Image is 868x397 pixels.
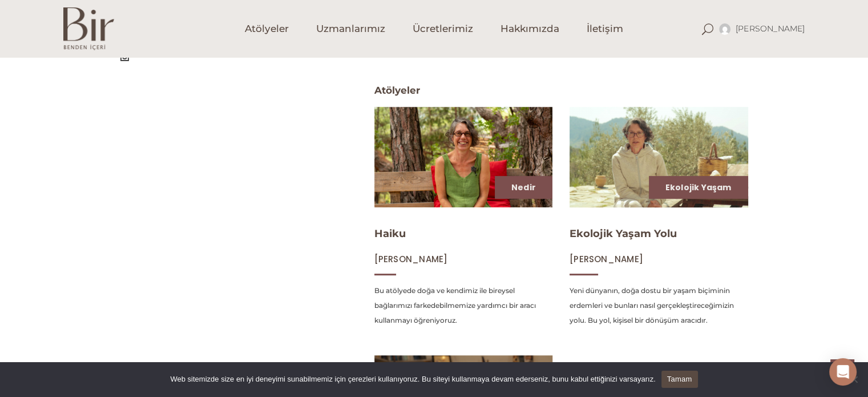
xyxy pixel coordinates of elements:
[570,283,748,328] p: Yeni dünyanın, doğa dostu bir yaşam biçiminin erdemleri ve bunları nasıl gerçekleştireceğimizin y...
[374,254,448,264] a: [PERSON_NAME]
[316,22,385,35] span: Uzmanlarımız
[570,254,643,264] a: [PERSON_NAME]
[736,23,805,34] span: [PERSON_NAME]
[570,253,643,265] span: [PERSON_NAME]
[500,22,559,35] span: Hakkımızda
[374,283,553,328] p: Bu atölyede doğa ve kendimiz ile bireysel bağlarımızı farkedebilmemize yardımcı bir aracı kullanm...
[245,22,289,35] span: Atölyeler
[829,358,857,386] div: Open Intercom Messenger
[374,64,420,99] span: Atölyeler
[570,227,677,240] a: Ekolojik Yaşam Yolu
[374,227,406,240] a: Haiku
[661,371,698,388] a: Tamam
[587,22,623,35] span: İletişim
[413,22,473,35] span: Ücretlerimiz
[374,253,448,265] span: [PERSON_NAME]
[665,182,732,193] a: Ekolojik Yaşam
[511,182,536,193] a: Nedir
[170,374,655,385] span: Web sitemizde size en iyi deneyimi sunabilmemiz için çerezleri kullanıyoruz. Bu siteyi kullanmaya...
